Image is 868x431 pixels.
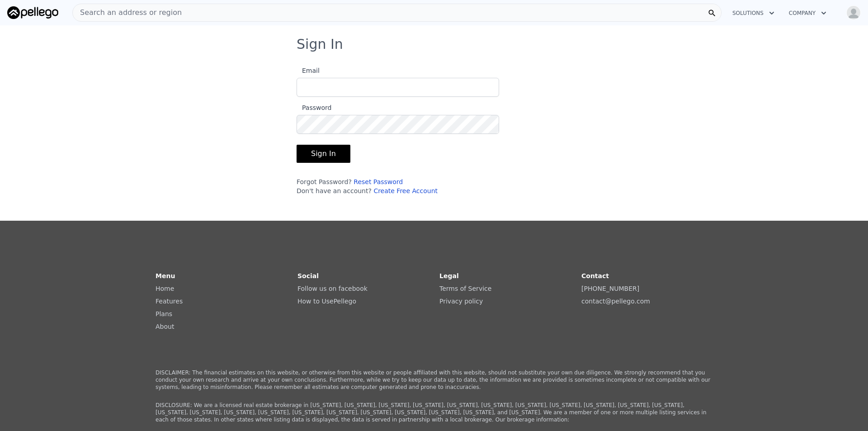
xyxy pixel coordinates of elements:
[7,6,58,19] img: Pellego
[156,298,183,305] a: Features
[297,36,571,52] h3: Sign In
[354,178,403,185] a: Reset Password
[439,298,483,305] a: Privacy policy
[297,177,499,195] div: Forgot Password? Don't have an account?
[297,104,331,111] span: Password
[73,7,182,18] span: Search an address or region
[156,369,712,391] p: DISCLAIMER: The financial estimates on this website, or otherwise from this website or people aff...
[581,298,650,305] a: contact@pellego.com
[156,285,174,292] a: Home
[156,272,175,279] strong: Menu
[297,285,368,292] a: Follow us on facebook
[846,5,861,20] img: avatar
[156,402,712,423] p: DISCLOSURE: We are a licensed real estate brokerage in [US_STATE], [US_STATE], [US_STATE], [US_ST...
[297,115,499,134] input: Password
[725,5,782,21] button: Solutions
[373,187,438,194] a: Create Free Account
[297,298,356,305] a: How to UsePellego
[581,285,639,292] a: [PHONE_NUMBER]
[439,272,459,279] strong: Legal
[297,67,320,74] span: Email
[782,5,834,21] button: Company
[439,285,491,292] a: Terms of Service
[297,78,499,97] input: Email
[156,323,174,330] a: About
[297,272,319,279] strong: Social
[581,272,609,279] strong: Contact
[156,310,172,317] a: Plans
[297,145,350,163] button: Sign In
